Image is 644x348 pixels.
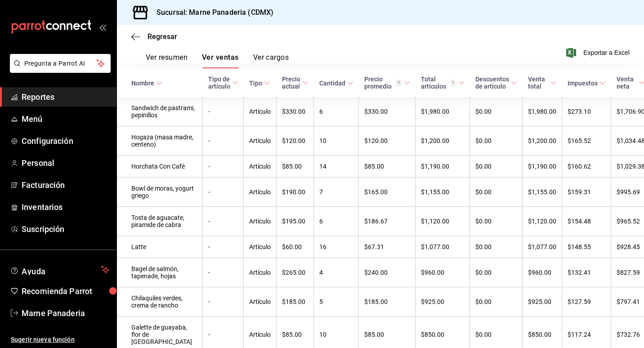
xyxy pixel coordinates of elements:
[117,156,203,178] td: Horchata Con Café
[319,80,353,87] span: Cantidad
[244,236,277,258] td: Artículo
[416,156,470,178] td: $1,190.00
[22,113,109,125] span: Menú
[450,80,456,86] svg: El total artículos considera cambios de precios en los artículos así como costos adicionales por ...
[523,97,562,126] td: $1,980.00
[364,76,402,90] div: Precio promedio
[11,335,109,344] span: Sugerir nueva función
[244,126,277,156] td: Artículo
[562,178,611,207] td: $159.31
[416,258,470,287] td: $960.00
[314,236,359,258] td: 16
[523,258,562,287] td: $960.00
[470,287,523,317] td: $0.00
[203,207,244,236] td: -
[203,126,244,156] td: -
[314,258,359,287] td: 4
[421,76,456,90] div: Total artículos
[523,178,562,207] td: $1,155.00
[277,287,314,317] td: $185.00
[319,80,345,87] div: Cantidad
[131,80,162,87] span: Nombre
[359,207,416,236] td: $186.67
[203,287,244,317] td: -
[562,258,611,287] td: $132.41
[244,156,277,178] td: Artículo
[6,65,111,75] a: Pregunta a Parrot AI
[208,76,230,90] div: Tipo de artículo
[421,76,465,90] span: Total artículos
[562,97,611,126] td: $273.10
[277,178,314,207] td: $190.00
[562,287,611,317] td: $127.59
[99,23,106,31] button: open_drawer_menu
[277,207,314,236] td: $195.00
[117,236,203,258] td: Latte
[470,207,523,236] td: $0.00
[523,207,562,236] td: $1,120.00
[523,287,562,317] td: $925.00
[568,80,598,87] div: Impuestos
[523,156,562,178] td: $1,190.00
[617,76,637,90] div: Venta neta
[24,59,97,68] span: Pregunta a Parrot AI
[470,126,523,156] td: $0.00
[523,126,562,156] td: $1,200.00
[475,76,509,90] div: Descuentos de artículo
[22,285,109,297] span: Recomienda Parrot
[148,32,177,41] span: Regresar
[528,76,557,90] span: Venta total
[568,80,606,87] span: Impuestos
[244,178,277,207] td: Artículo
[416,207,470,236] td: $1,120.00
[314,97,359,126] td: 6
[203,178,244,207] td: -
[314,178,359,207] td: 7
[117,126,203,156] td: Hogaza (masa madre, centeno)
[528,76,549,90] div: Venta total
[22,201,109,213] span: Inventarios
[282,76,300,90] div: Precio actual
[470,236,523,258] td: $0.00
[314,207,359,236] td: 6
[203,97,244,126] td: -
[359,97,416,126] td: $330.00
[244,97,277,126] td: Artículo
[314,126,359,156] td: 10
[244,207,277,236] td: Artículo
[22,307,109,319] span: Marne Panaderia
[253,53,289,68] button: Ver cargos
[117,287,203,317] td: Chilaquiles verdes, crema de rancho
[277,97,314,126] td: $330.00
[277,156,314,178] td: $85.00
[117,178,203,207] td: Bowl de moras, yogurt griego
[364,76,410,90] span: Precio promedio
[277,126,314,156] td: $120.00
[416,178,470,207] td: $1,155.00
[359,236,416,258] td: $67.31
[146,53,188,68] button: Ver resumen
[359,156,416,178] td: $85.00
[149,7,273,18] h3: Sucursal: Marne Panaderia (CDMX)
[470,156,523,178] td: $0.00
[22,179,109,191] span: Facturación
[359,126,416,156] td: $120.00
[359,178,416,207] td: $165.00
[22,135,109,147] span: Configuración
[22,91,109,103] span: Reportes
[523,236,562,258] td: $1,077.00
[244,258,277,287] td: Artículo
[22,157,109,169] span: Personal
[470,178,523,207] td: $0.00
[203,156,244,178] td: -
[470,97,523,126] td: $0.00
[475,76,517,90] span: Descuentos de artículo
[22,264,98,275] span: Ayuda
[203,258,244,287] td: -
[470,258,523,287] td: $0.00
[562,156,611,178] td: $160.62
[568,47,630,58] span: Exportar a Excel
[395,80,402,86] svg: Precio promedio = Total artículos / cantidad
[282,76,309,90] span: Precio actual
[117,97,203,126] td: Sandwich de pastrami, pepinillos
